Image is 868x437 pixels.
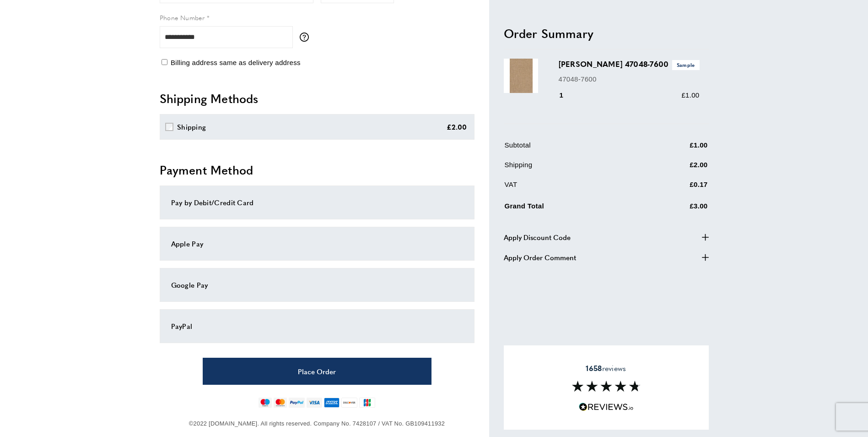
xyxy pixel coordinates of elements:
td: Grand Total [505,199,644,218]
span: Phone Number [160,13,205,22]
img: visa [307,398,322,408]
span: Sample [672,60,700,70]
img: discover [341,398,357,408]
div: Google Pay [171,279,463,290]
h2: Order Summary [504,25,709,41]
button: More information [300,33,313,42]
img: jcb [359,398,375,408]
div: £2.00 [447,121,467,132]
img: maestro [259,398,272,408]
h3: [PERSON_NAME] 47048-7600 [559,59,700,70]
div: PayPal [171,321,463,332]
img: Galbo 47048-7600 [504,59,538,93]
span: Apply Order Comment [504,251,576,262]
h2: Shipping Methods [160,90,474,107]
div: Shipping [177,121,206,132]
div: Pay by Debit/Credit Card [171,197,463,208]
td: £1.00 [645,140,708,158]
span: Billing address same as delivery address [171,59,301,66]
p: 47048-7600 [559,73,700,84]
span: ©2022 [DOMAIN_NAME]. All rights reserved. Company No. 7428107 / VAT No. GB109411932 [189,420,445,427]
td: £0.17 [645,179,708,197]
img: Reviews.io 5 stars [579,403,634,411]
h2: Payment Method [160,162,474,178]
strong: 1658 [586,363,602,373]
input: Billing address same as delivery address [162,59,167,65]
span: Apply Discount Code [504,231,571,242]
span: reviews [586,364,626,373]
img: mastercard [274,398,287,408]
td: £2.00 [645,159,708,177]
img: american-express [324,398,340,408]
td: Shipping [505,159,644,177]
td: VAT [505,179,644,197]
img: Reviews section [572,381,641,392]
span: £1.00 [681,91,699,99]
button: Place Order [203,358,431,385]
td: £3.00 [645,199,708,218]
div: 1 [559,90,577,101]
td: Subtotal [505,140,644,158]
div: Apple Pay [171,238,463,249]
img: paypal [289,398,305,408]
